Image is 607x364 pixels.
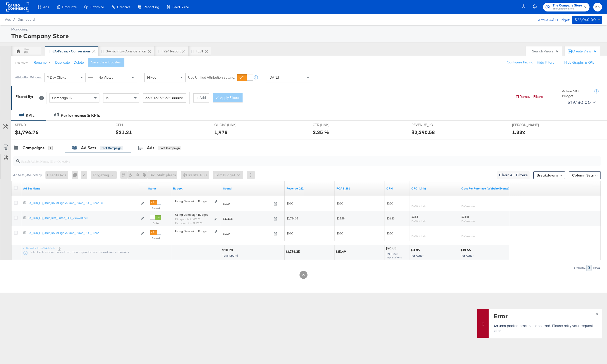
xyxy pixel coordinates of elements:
div: 1.33x [512,129,525,136]
div: SA-Pacing - Conversions [52,49,91,54]
span: $0.88 [411,215,418,218]
span: - [461,200,462,203]
button: The Company StoreThe Company Store [543,3,590,11]
div: Rows [593,266,601,269]
div: SA_TCS_FB_CNV_DABAHighVolume_Purch_PRO_BroadLC [28,201,138,205]
div: $18.66 [460,248,472,252]
div: $22,040.00 [575,17,596,23]
span: $0.00 [386,201,393,205]
div: Active A/C Budget [562,89,590,98]
div: $0.85 [410,248,421,252]
div: 1,978 [214,129,228,136]
div: $2,390.58 [411,129,435,136]
span: / [11,17,17,21]
span: Mixed [147,75,156,80]
span: Is [106,96,109,100]
span: - [411,200,412,203]
span: $18.66 [461,215,469,218]
button: Column Sets [569,171,601,179]
div: SA-Pacing - Consideration [106,49,146,54]
a: Revenue_281 [287,186,332,190]
span: Per Action [411,254,424,257]
p: An unexpected error has occurred. Please retry your request later. [494,323,596,333]
span: Reporting [144,5,159,9]
div: KK [24,50,28,55]
span: Products [62,5,76,9]
div: Showing: [574,266,586,269]
div: Filtered By: [15,94,33,99]
div: This View: [15,61,28,65]
div: Search Views [532,49,559,54]
span: Ads [43,5,49,9]
a: Shows the current state of your Ad Set. [148,186,169,190]
span: CPM [116,123,153,127]
div: SA_TCS_FB_CNV_DABAHighVolume_Purch_PRO_Broad [28,231,138,235]
sub: Per Purchase [461,219,475,222]
div: $21.31 [116,129,132,136]
span: [DATE] [269,75,279,80]
div: FY24 Report [161,49,181,54]
div: for 1 Campaign [158,146,181,150]
div: $15.49 [335,249,347,254]
button: $22,040.00 [572,16,602,24]
span: $15.49 [336,216,344,220]
label: Active [150,222,161,225]
span: $26.83 [386,216,394,220]
span: Campaign ID [52,96,72,100]
div: Ad Sets ( 0 Selected) [13,173,42,177]
div: 2.35 % [313,129,329,136]
a: The average cost for each link click you've received from your ad. [411,186,457,190]
div: Active A/C Budget [533,16,570,23]
span: CTR (LINK) [313,123,350,127]
button: Hide Filters [537,60,554,65]
button: + Add [193,93,209,102]
div: $26.83 [385,246,398,251]
button: Duplicate [55,60,70,65]
span: Per Action [461,254,474,257]
span: Total Spend [222,254,238,257]
span: $0.00 [223,232,272,235]
sub: Per Purchase [461,234,475,237]
span: No Views [98,75,113,80]
span: $0.00 [287,231,293,235]
button: Delete [74,60,84,65]
button: Configure Pacing [503,58,537,67]
label: Use Unified Attribution Setting: [188,75,235,80]
div: Performance & KPIs [61,113,100,118]
a: Your Ad Set name. [23,186,144,190]
button: × [593,309,602,318]
a: ROAS_281 [336,186,382,190]
input: Search Ad Set Name, ID or Objective [20,154,546,164]
div: Using Campaign Budget [175,199,213,203]
sub: Per Click (Link) [411,234,426,237]
div: The Company Store [11,32,601,40]
label: Paused [150,207,161,210]
span: $0.00 [336,201,343,205]
sub: Min. spend limit: $200.00 [175,218,200,221]
div: Attribution Window: [15,76,42,79]
div: KPIs [26,113,34,118]
span: CLICKS (LINK) [214,123,252,127]
button: Breakdowns [533,171,565,179]
button: $19,180.00 [566,98,597,106]
sub: Per Click (Link) [411,204,426,207]
div: Drag to reorder tab [101,50,104,52]
div: Create View [572,49,597,54]
div: $19,180.00 [568,99,591,106]
div: Drag to reorder tab [47,50,50,52]
div: Drag to reorder tab [156,50,159,52]
sub: Per Click (Link) [411,219,426,222]
span: - [411,230,412,233]
div: Campaigns [22,145,44,151]
div: for 1 Campaign [100,146,123,150]
div: 4 [48,146,53,150]
span: $0.00 [287,201,293,205]
a: The average cost you've paid to have 1,000 impressions of your ad. [386,186,407,190]
span: - [461,230,462,233]
a: SA_TCS_FB_CNV_DABAHighVolume_Purch_PRO_Broad [28,231,138,236]
span: $1,734.35 [287,216,298,220]
div: $1,734.35 [286,249,302,254]
div: Managing: [11,27,601,32]
a: SA_TCS_FB_CNV_DPA_Purch_RET_ViewATC90 [28,216,138,221]
a: Dashboard [17,17,35,21]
